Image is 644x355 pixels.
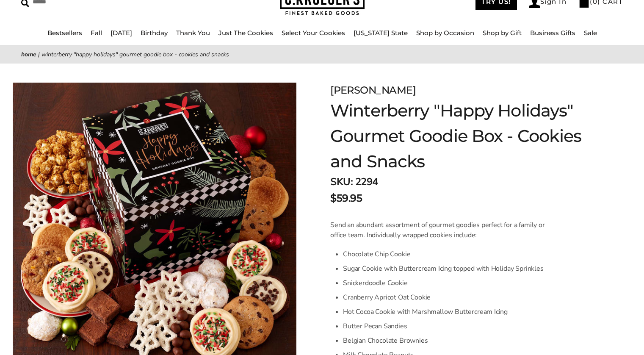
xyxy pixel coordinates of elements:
a: Business Gifts [530,29,575,37]
span: 2294 [355,175,378,189]
li: Snickerdoodle Cookie [343,276,562,290]
span: Winterberry "Happy Holidays" Gourmet Goodie Box - Cookies and Snacks [41,50,229,58]
h1: Winterberry "Happy Holidays" Gourmet Goodie Box - Cookies and Snacks [330,98,600,174]
a: Just The Cookies [218,29,273,37]
span: $59.95 [330,191,362,206]
span: | [38,50,40,58]
li: Cranberry Apricot Oat Cookie [343,290,562,305]
li: Hot Cocoa Cookie with Marshmallow Buttercream Icing [343,305,562,319]
nav: breadcrumbs [21,50,623,59]
li: Sugar Cookie with Buttercream Icing topped with Holiday Sprinkles [343,261,562,276]
a: Thank You [176,29,210,37]
a: Home [21,50,36,58]
strong: SKU: [330,175,353,189]
li: Chocolate Chip Cookie [343,247,562,261]
a: [DATE] [111,29,132,37]
li: Butter Pecan Sandies [343,319,562,333]
a: Bestsellers [47,29,82,37]
a: Sale [584,29,597,37]
div: [PERSON_NAME] [330,83,600,98]
a: Birthday [141,29,168,37]
a: [US_STATE] State [354,29,408,37]
a: Shop by Occasion [416,29,474,37]
a: Select Your Cookies [282,29,345,37]
li: Belgian Chocolate Brownies [343,333,562,348]
p: Send an abundant assortment of gourmet goodies perfect for a family or office team. Individually ... [330,220,562,240]
a: Fall [91,29,102,37]
a: Shop by Gift [483,29,522,37]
